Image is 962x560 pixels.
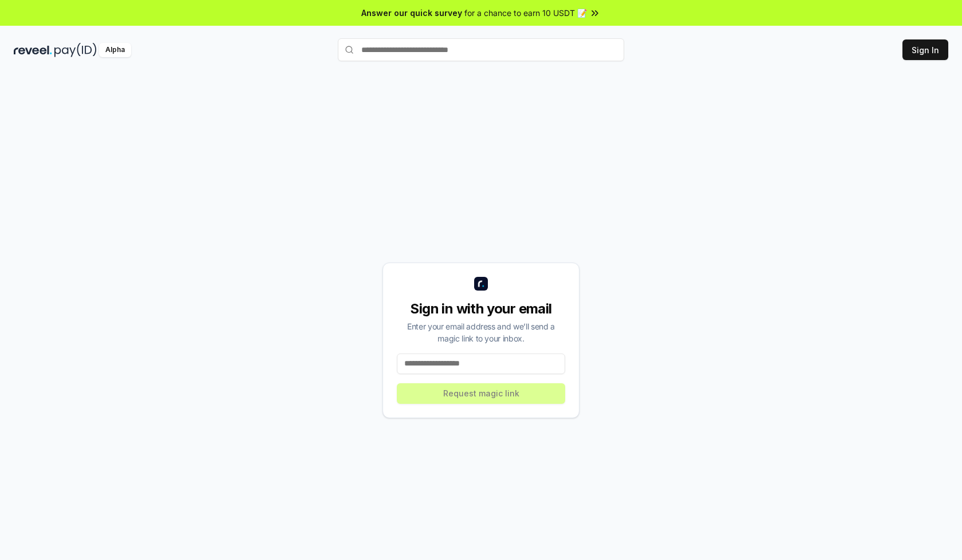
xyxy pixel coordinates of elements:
[397,320,565,344] div: Enter your email address and we’ll send a magic link to your inbox.
[464,7,587,19] span: for a chance to earn 10 USDT 📝
[397,300,565,318] div: Sign in with your email
[902,39,948,60] button: Sign In
[54,43,97,57] img: pay_id
[14,43,52,57] img: reveel_dark
[99,43,131,57] div: Alpha
[474,277,488,291] img: logo_small
[361,7,462,19] span: Answer our quick survey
